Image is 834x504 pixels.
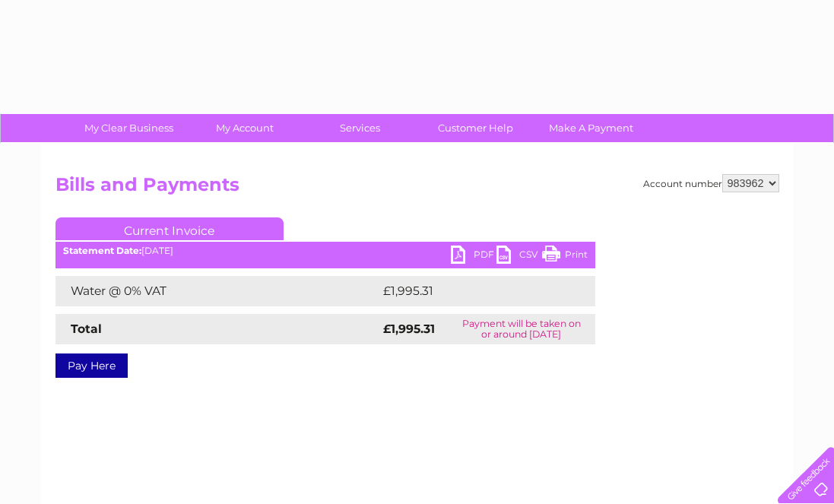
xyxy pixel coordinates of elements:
div: [DATE] [55,246,595,256]
a: My Account [182,114,307,142]
td: Water @ 0% VAT [55,276,379,306]
td: Payment will be taken on or around [DATE] [448,314,595,344]
a: CSV [496,246,542,268]
a: PDF [451,246,496,268]
a: Pay Here [55,353,128,378]
strong: Total [71,322,102,336]
b: Statement Date: [63,245,141,256]
td: £1,995.31 [379,276,570,306]
a: Current Invoice [55,217,284,240]
a: Make A Payment [528,114,654,142]
a: My Clear Business [66,114,192,142]
a: Customer Help [413,114,538,142]
a: Services [297,114,423,142]
h2: Bills and Payments [55,174,779,203]
a: Print [542,246,588,268]
div: Account number [643,174,779,192]
strong: £1,995.31 [383,322,435,336]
